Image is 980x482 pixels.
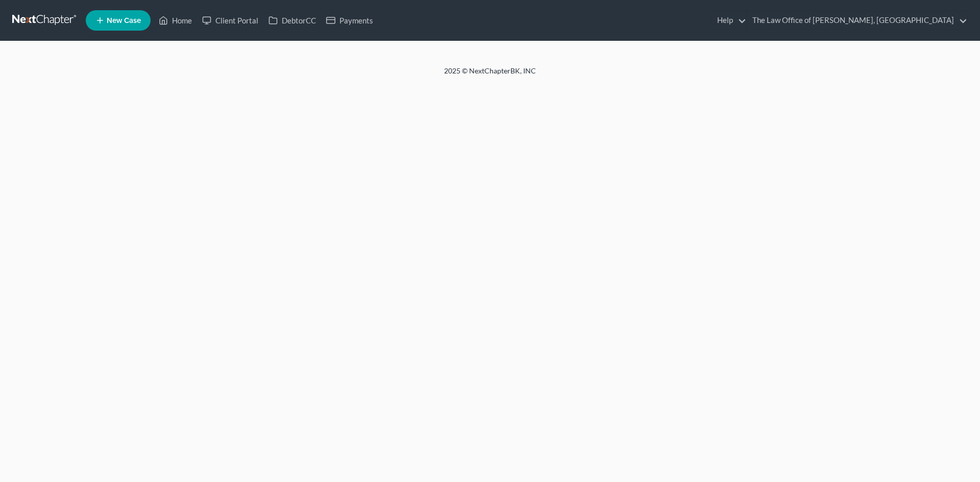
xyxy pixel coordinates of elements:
div: 2025 © NextChapterBK, INC [199,66,781,84]
a: Client Portal [197,11,263,30]
a: The Law Office of [PERSON_NAME], [GEOGRAPHIC_DATA] [747,11,967,30]
a: Payments [321,11,378,30]
new-legal-case-button: New Case [86,10,151,31]
a: Help [712,11,746,30]
a: Home [154,11,197,30]
a: DebtorCC [263,11,321,30]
